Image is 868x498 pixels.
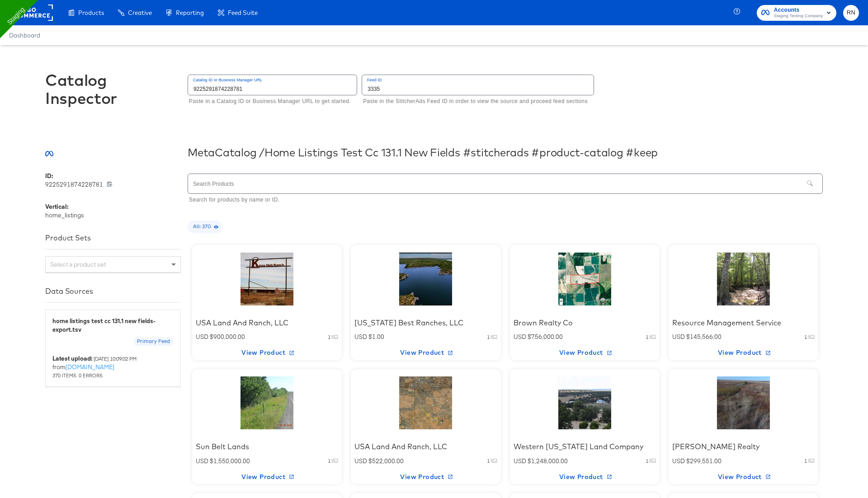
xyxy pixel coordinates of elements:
[804,457,807,465] small: 1
[192,470,342,484] button: View Product
[351,346,500,360] button: View Product
[514,457,528,465] span: USD
[78,9,104,16] span: Products
[354,457,368,465] span: USD
[52,372,104,379] span: 370 items. 0 errors.
[196,457,210,465] span: USD
[672,347,815,358] span: View Product
[646,334,648,341] small: 1
[354,347,497,358] span: View Product
[52,354,174,380] div: from
[847,8,855,18] span: RN
[189,196,816,205] p: Search for products by name or ID.
[52,354,92,362] b: Latest upload:
[368,333,384,341] span: $1.00
[672,471,815,483] span: View Product
[514,442,656,452] div: Western [US_STATE] Land Company
[686,457,722,465] span: $299,551.00
[45,202,68,211] b: Vertical:
[196,333,210,341] span: USD
[510,470,660,484] button: View Product
[686,333,722,341] span: $145,566.00
[354,442,497,452] div: USA Land And Ranch, LLC
[196,318,338,328] div: USA Land And Ranch, LLC
[514,333,528,341] span: USD
[210,333,245,341] span: $900,000.00
[363,97,588,106] p: Paste in the StitcherAds Feed ID in order to view the source and proceed feed sections
[514,347,656,358] span: View Product
[188,221,222,233] div: All: 370
[672,333,686,341] span: USD
[351,470,500,484] button: View Product
[128,9,152,16] span: Creative
[672,442,815,452] div: [PERSON_NAME] Realty
[196,347,338,358] span: View Product
[774,13,823,20] span: Staging Testing Company
[196,442,338,452] div: Sun Belt Lands
[528,333,563,341] span: $756,000.00
[774,5,823,15] span: Accounts
[196,471,338,483] span: View Product
[528,457,568,465] span: $1,248,000.00
[188,223,222,230] span: All: 370
[804,334,807,341] small: 1
[669,470,818,484] button: View Product
[646,457,648,465] small: 1
[45,172,53,180] b: ID:
[45,287,181,296] div: Data Sources
[328,334,330,341] small: 1
[510,346,660,360] button: View Product
[94,355,137,362] small: [DATE] 10:09:02 PM
[354,333,368,341] span: USD
[487,334,490,341] small: 1
[328,457,330,465] small: 1
[228,9,258,16] span: Feed Suite
[189,97,351,106] p: Paste in a Catalog ID or Business Manager URL to get started.
[188,146,823,159] div: Meta Catalog / Home Listings Test Cc 131.1 New Fields #stitcherads #product-catalog #keep
[52,317,174,334] div: home listings test cc 131.1 new fields-export.tsv
[9,32,40,39] a: Dashboard
[45,233,181,242] div: Product Sets
[133,338,174,345] span: Primary Feed
[45,71,181,107] div: Catalog Inspector
[514,471,656,483] span: View Product
[514,318,656,328] div: Brown Realty Co
[672,318,815,328] div: Resource Management Service
[46,257,180,272] div: Select a product set
[672,457,686,465] span: USD
[354,318,497,328] div: [US_STATE] Best Ranches, LLC
[669,346,818,360] button: View Product
[368,457,404,465] span: $522,000.00
[66,363,114,371] a: [DOMAIN_NAME]
[354,471,497,483] span: View Product
[843,5,859,21] button: RN
[487,457,490,465] small: 1
[176,9,204,16] span: Reporting
[210,457,250,465] span: $1,550,000.00
[45,180,107,189] span: 9225291874228781
[757,5,836,21] button: AccountsStaging Testing Company
[192,346,342,360] button: View Product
